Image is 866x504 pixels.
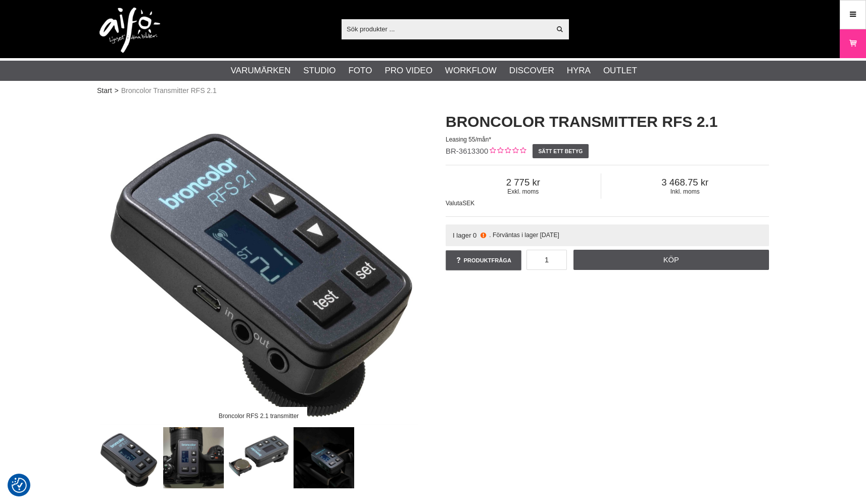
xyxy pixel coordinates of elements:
div: Kundbetyg: 0 [488,146,526,157]
img: broncolor [163,427,224,488]
a: Köp [573,250,769,270]
span: > [115,85,119,96]
i: Beställd [479,232,487,239]
h1: Broncolor Transmitter RFS 2.1 [446,111,769,132]
span: Leasing 55/mån* [446,136,491,143]
div: Broncolor RFS 2.1 transmitter [210,407,307,425]
span: 0 [473,232,476,239]
span: 2 775 [446,177,601,188]
a: Produktfråga [446,250,521,270]
span: . Förväntas i lager [DATE] [489,232,559,239]
img: Broncolor RFS 2.1 transmitter [98,427,159,488]
a: Start [97,85,112,96]
img: broncolor [228,427,290,488]
a: Varumärken [231,64,291,77]
a: Outlet [603,64,637,77]
input: Sök produkter ... [342,21,550,36]
img: broncolor [294,427,355,488]
span: 3 468.75 [601,177,769,188]
span: Broncolor Transmitter RFS 2.1 [121,85,217,96]
a: Hyra [567,64,591,77]
img: Broncolor RFS 2.1 transmitter [97,101,420,425]
a: Studio [303,64,335,77]
span: I lager [453,232,471,239]
a: Sätt ett betyg [533,144,589,158]
span: SEK [462,200,474,207]
a: Foto [348,64,372,77]
a: Workflow [445,64,497,77]
a: Pro Video [384,64,432,77]
span: BR-3613300 [446,147,488,155]
a: Discover [509,64,554,77]
span: Valuta [446,200,462,207]
img: Revisit consent button [12,478,27,493]
span: Exkl. moms [446,188,601,195]
img: logo.png [100,8,160,53]
button: Samtyckesinställningar [12,476,27,494]
span: Inkl. moms [601,188,769,195]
